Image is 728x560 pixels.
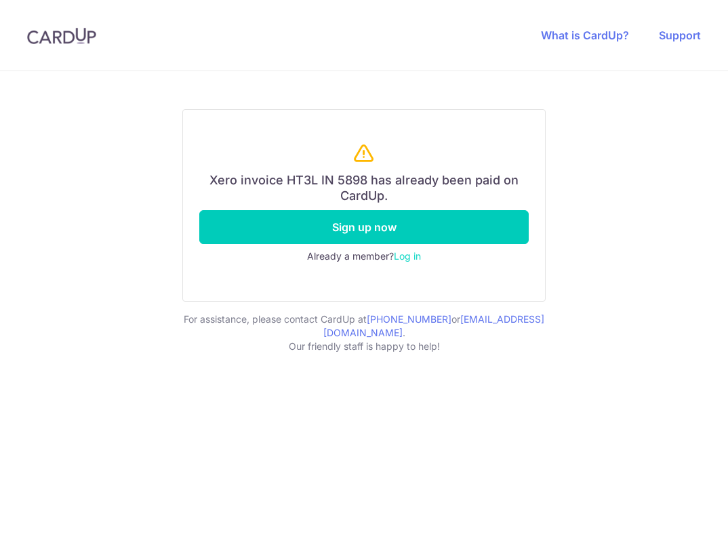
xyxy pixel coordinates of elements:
[199,173,529,203] h6: Xero invoice HT3L IN 5898 has already been paid on CardUp.
[182,340,546,353] p: Our friendly staff is happy to help!
[367,313,451,325] a: [PHONE_NUMBER]
[659,28,701,42] a: Support
[394,250,421,262] a: Log in
[199,249,529,263] div: Already a member?
[199,210,529,244] a: Sign up now
[182,313,546,340] p: For assistance, please contact CardUp at or .
[541,28,629,42] a: What is CardUp?
[27,28,96,44] img: CardUp Logo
